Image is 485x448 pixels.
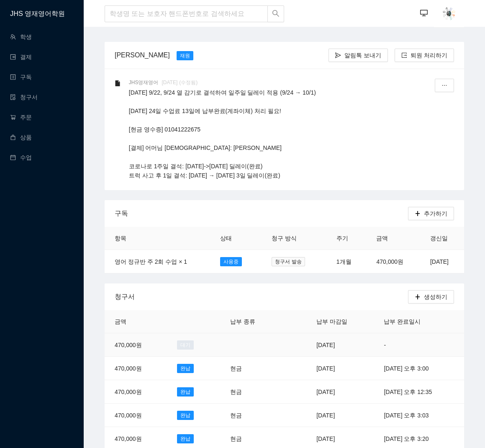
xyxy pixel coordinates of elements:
span: ellipsis [441,82,447,89]
button: search [267,5,284,22]
div: [PERSON_NAME] [111,50,173,60]
button: desktop [416,5,432,22]
span: [DATE] [162,80,177,85]
td: [DATE] 오후 12:35 [374,380,464,404]
span: export [401,52,407,59]
span: file [115,80,121,86]
td: [DATE] [306,380,374,404]
span: 완납 [177,387,194,397]
th: 항목 [105,227,210,250]
th: 금액 [366,227,420,250]
div: 청구서 [115,285,408,309]
th: 납부 마감일 [306,310,374,333]
td: [DATE] 오후 3:00 [374,357,464,380]
td: [DATE] [306,333,374,357]
span: 완납 [177,411,194,420]
a: shopping상품 [10,134,32,141]
span: 추가하기 [424,209,447,218]
button: export퇴원 처리하기 [395,49,454,62]
td: - [374,333,464,357]
a: profile구독 [10,74,32,80]
span: 사용중 [220,257,242,266]
th: 갱신일 [420,227,464,250]
div: 구독 [115,201,408,225]
span: desktop [420,9,428,18]
th: 납부 완료일시 [374,310,464,333]
a: wallet결제 [10,54,32,60]
button: ellipsis [435,79,454,92]
span: 대기 [177,340,194,350]
td: 영어 정규반 주 2회 수업 × 1 [105,250,210,273]
p: [DATE] 9/22, 9/24 열 감기로 결석하여 일주일 딜레이 적용 (9/24 → 10/1) [DATE] 24일 수업료 13일에 납부완료(계좌이체) 처리 필요! [현금 영... [129,88,426,180]
td: 470,000원 [105,404,167,427]
a: calendar수업 [10,154,32,161]
span: (수정됨) [179,80,198,85]
td: [DATE] [306,404,374,427]
span: 생성하기 [424,292,447,301]
td: [DATE] 오후 3:03 [374,404,464,427]
td: 현금 [220,380,280,404]
button: plus생성하기 [408,290,454,304]
span: 퇴원 처리하기 [411,51,447,60]
td: [DATE] [420,250,464,273]
td: 현금 [220,404,280,427]
button: plus추가하기 [408,207,454,220]
a: team학생 [10,33,32,40]
td: 470,000원 [105,333,167,357]
td: 470,000원 [366,250,420,273]
span: 완납 [177,434,194,443]
th: 상태 [210,227,262,250]
a: file-done청구서 [10,94,38,100]
button: send알림톡 보내기 [328,49,388,62]
span: search [272,10,280,18]
img: AAuE7mDoXpCatjYbFsrPngRLKPRV3HObE7Eyr2hcbN-bOg [442,7,456,21]
td: 1개월 [326,250,367,273]
th: 납부 종류 [220,310,280,333]
span: plus [415,211,421,217]
td: [DATE] [306,357,374,380]
td: 현금 [220,357,280,380]
th: 주기 [326,227,367,250]
span: send [335,52,341,59]
td: 470,000원 [105,380,167,404]
span: 완납 [177,364,194,373]
input: 학생명 또는 보호자 핸드폰번호로 검색하세요 [105,5,268,22]
th: 청구 방식 [262,227,326,250]
span: 알림톡 보내기 [344,51,381,60]
span: 청구서 발송 [272,257,305,266]
span: plus [415,294,421,301]
td: 470,000원 [105,357,167,380]
th: 금액 [105,310,167,333]
span: 재원 [177,51,193,60]
a: shopping-cart주문 [10,114,32,121]
span: JHS영재영어 [129,79,162,86]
